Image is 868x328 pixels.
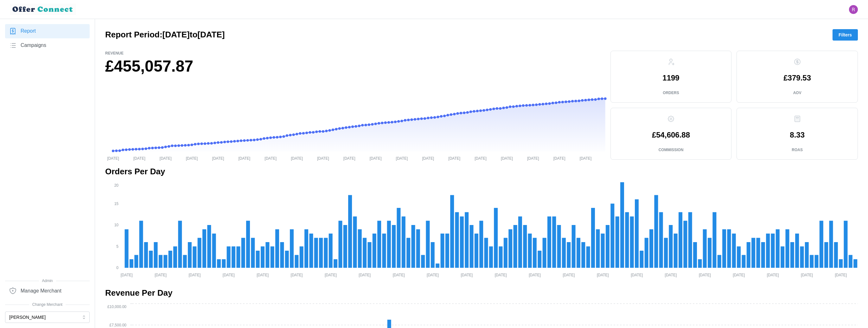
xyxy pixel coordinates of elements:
tspan: [DATE] [448,156,460,161]
tspan: [DATE] [835,273,847,277]
a: Manage Merchant [5,284,90,298]
tspan: 20 [114,183,119,187]
span: Filters [839,29,852,40]
img: Ryan Gribben [849,5,858,14]
p: £379.53 [783,74,811,82]
tspan: [DATE] [801,273,813,277]
tspan: 5 [116,244,118,249]
tspan: [DATE] [107,156,119,161]
tspan: [DATE] [160,156,172,161]
p: 8.33 [790,131,805,139]
tspan: [DATE] [553,156,565,161]
p: Commission [659,147,684,153]
span: Change Merchant [5,302,90,308]
h2: Orders Per Day [105,166,858,177]
tspan: [DATE] [665,273,677,277]
tspan: [DATE] [359,273,371,277]
h1: £455,057.87 [105,56,605,77]
p: £54,606.88 [652,131,690,139]
button: Filters [833,29,858,41]
tspan: [DATE] [121,273,133,277]
button: Open user button [849,5,858,14]
tspan: [DATE] [186,156,198,161]
tspan: [DATE] [396,156,408,161]
tspan: [DATE] [325,273,337,277]
tspan: [DATE] [238,156,250,161]
a: Campaigns [5,38,90,53]
tspan: [DATE] [133,156,145,161]
tspan: [DATE] [291,273,303,277]
tspan: [DATE] [563,273,575,277]
tspan: [DATE] [461,273,473,277]
span: Manage Merchant [21,287,61,295]
p: ROAS [792,147,803,153]
tspan: [DATE] [580,156,592,161]
p: AOV [793,90,801,96]
tspan: 0 [116,266,118,270]
tspan: [DATE] [475,156,487,161]
tspan: [DATE] [223,273,235,277]
a: Report [5,24,90,38]
p: Orders [663,90,679,96]
tspan: [DATE] [527,156,539,161]
tspan: [DATE] [699,273,711,277]
tspan: [DATE] [291,156,303,161]
p: Revenue [105,51,605,56]
h2: Report Period: [DATE] to [DATE] [105,29,225,40]
tspan: [DATE] [597,273,609,277]
tspan: [DATE] [212,156,224,161]
tspan: [DATE] [427,273,439,277]
tspan: [DATE] [257,273,269,277]
tspan: [DATE] [343,156,355,161]
tspan: [DATE] [529,273,541,277]
h2: Revenue Per Day [105,287,858,299]
tspan: [DATE] [631,273,643,277]
span: Report [21,27,36,35]
tspan: £10,000.00 [107,305,126,309]
tspan: 10 [114,223,119,227]
tspan: [DATE] [317,156,329,161]
span: Admin [5,278,90,284]
tspan: [DATE] [393,273,405,277]
tspan: 15 [114,202,119,206]
tspan: [DATE] [370,156,382,161]
tspan: [DATE] [422,156,434,161]
tspan: [DATE] [733,273,745,277]
tspan: [DATE] [495,273,507,277]
tspan: [DATE] [265,156,277,161]
tspan: [DATE] [155,273,167,277]
span: Campaigns [21,42,46,49]
tspan: £7,500.00 [110,323,127,327]
img: loyalBe Logo [10,4,76,15]
button: [PERSON_NAME] [5,312,90,323]
tspan: [DATE] [767,273,779,277]
p: 1199 [662,74,679,82]
tspan: [DATE] [189,273,201,277]
tspan: [DATE] [501,156,513,161]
